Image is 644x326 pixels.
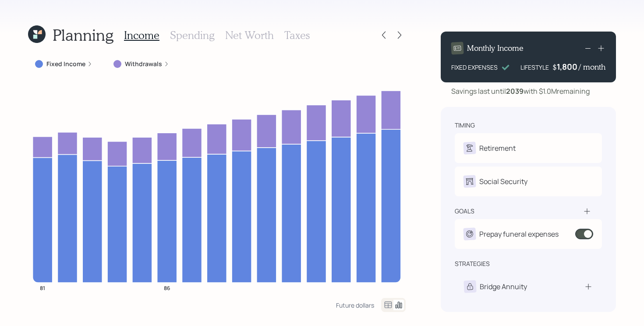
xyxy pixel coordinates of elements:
[170,29,215,42] h3: Spending
[467,43,524,53] h4: Monthly Income
[479,143,516,153] div: Retirement
[124,29,159,42] h3: Income
[284,29,310,42] h3: Taxes
[579,62,605,72] h4: / month
[479,229,559,239] div: Prepay funeral expenses
[557,61,579,72] div: 1,800
[520,63,549,72] div: LIFESTYLE
[40,284,45,291] tspan: 81
[451,86,590,96] div: Savings last until with $1.0M remaining
[480,281,527,292] div: Bridge Annuity
[552,62,557,72] h4: $
[455,121,475,130] div: timing
[53,25,113,44] h1: Planning
[125,60,162,68] label: Withdrawals
[164,284,170,291] tspan: 86
[479,176,527,187] div: Social Security
[46,60,85,68] label: Fixed Income
[455,207,474,216] div: goals
[336,301,374,309] div: Future dollars
[225,29,274,42] h3: Net Worth
[455,259,490,268] div: strategies
[506,86,524,96] b: 2039
[451,63,498,72] div: FIXED EXPENSES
